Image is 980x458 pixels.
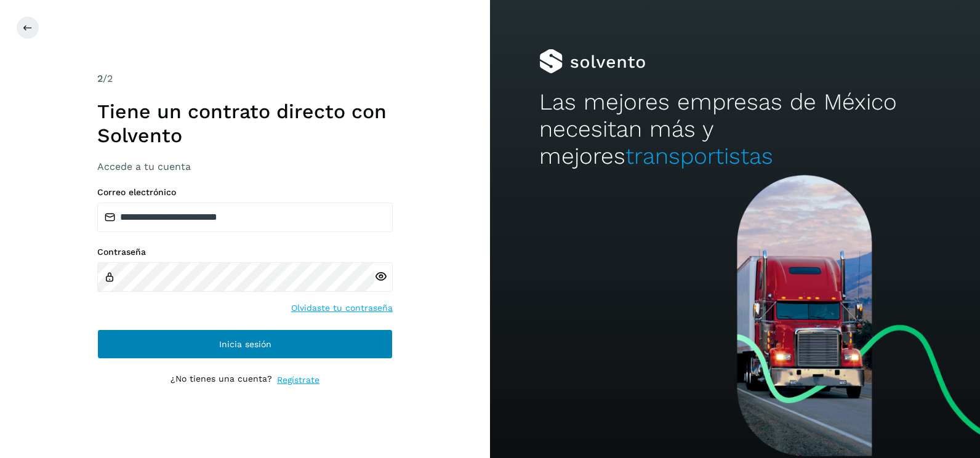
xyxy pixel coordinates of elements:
h2: Las mejores empresas de México necesitan más y mejores [539,89,931,171]
h3: Accede a tu cuenta [97,161,393,172]
label: Contraseña [97,247,393,257]
div: /2 [97,71,393,86]
a: Olvidaste tu contraseña [291,302,393,315]
p: ¿No tienes una cuenta? [171,374,272,387]
label: Correo electrónico [97,187,393,198]
h1: Tiene un contrato directo con Solvento [97,100,393,147]
button: Inicia sesión [97,329,393,359]
a: Regístrate [277,374,319,387]
span: transportistas [625,143,773,169]
span: 2 [97,73,103,84]
span: Inicia sesión [219,340,271,348]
